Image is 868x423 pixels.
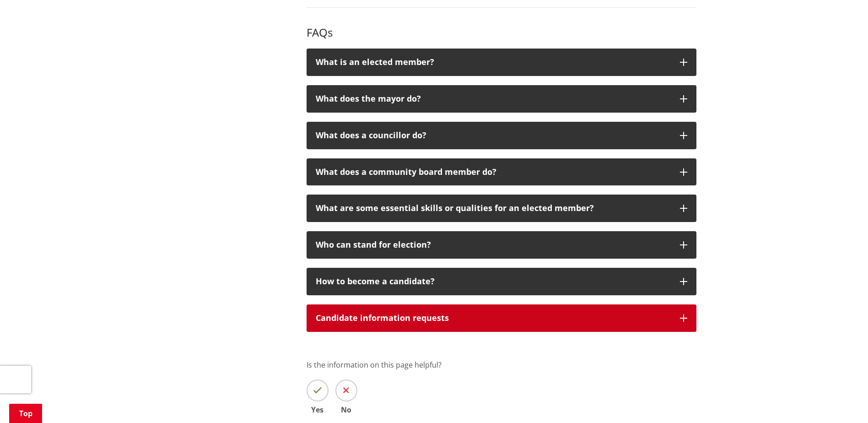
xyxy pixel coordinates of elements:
[307,268,696,295] button: How to become a candidate?
[826,385,859,418] iframe: Messenger Launcher
[307,359,696,370] p: Is the information on this page helpful?
[307,85,696,113] button: What does the mayor do?
[316,58,671,67] div: What is an elected member?
[307,158,696,186] button: What does a community board member do?
[307,304,696,332] button: Candidate information requests
[316,204,671,213] div: What are some essential skills or qualities for an elected member?
[316,314,671,323] div: Candidate information requests
[307,122,696,149] button: What does a councillor do?
[316,131,671,140] div: What does a councillor do?
[316,277,671,286] div: How to become a candidate?
[316,94,671,103] div: What does the mayor do?
[307,406,329,413] span: Yes
[335,406,357,413] span: No
[307,26,696,39] h3: FAQs
[307,49,696,76] button: What is an elected member?
[307,195,696,222] button: What are some essential skills or qualities for an elected member?
[316,240,671,249] div: Who can stand for election?
[316,168,671,177] div: What does a community board member do?
[307,231,696,259] button: Who can stand for election?
[9,404,42,423] a: Top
